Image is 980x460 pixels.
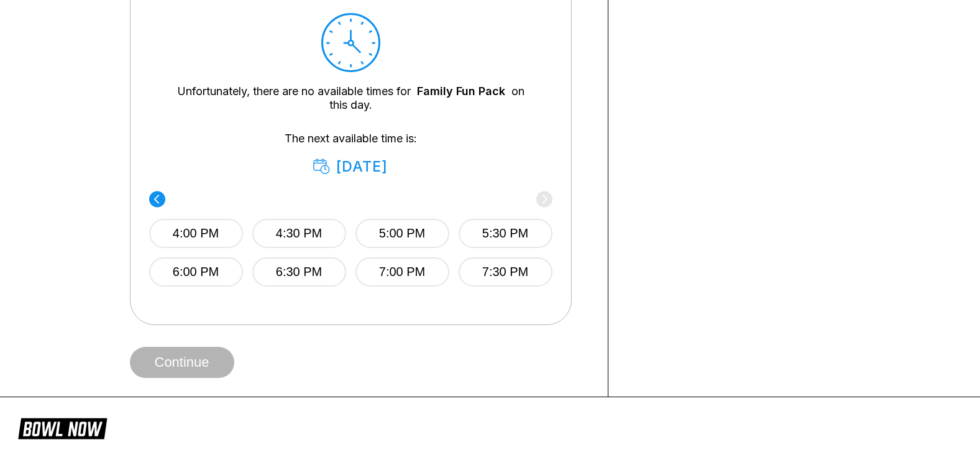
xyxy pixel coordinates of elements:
[459,219,552,248] button: 5:30 PM
[417,85,505,98] a: Family Fun Pack
[149,257,243,287] button: 6:00 PM
[355,257,449,287] button: 7:00 PM
[168,85,534,112] div: Unfortunately, there are no available times for on this day.
[252,257,346,287] button: 6:30 PM
[355,219,449,248] button: 5:00 PM
[252,219,346,248] button: 4:30 PM
[313,158,388,175] div: [DATE]
[149,219,243,248] button: 4:00 PM
[168,132,534,175] div: The next available time is:
[459,257,552,287] button: 7:30 PM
